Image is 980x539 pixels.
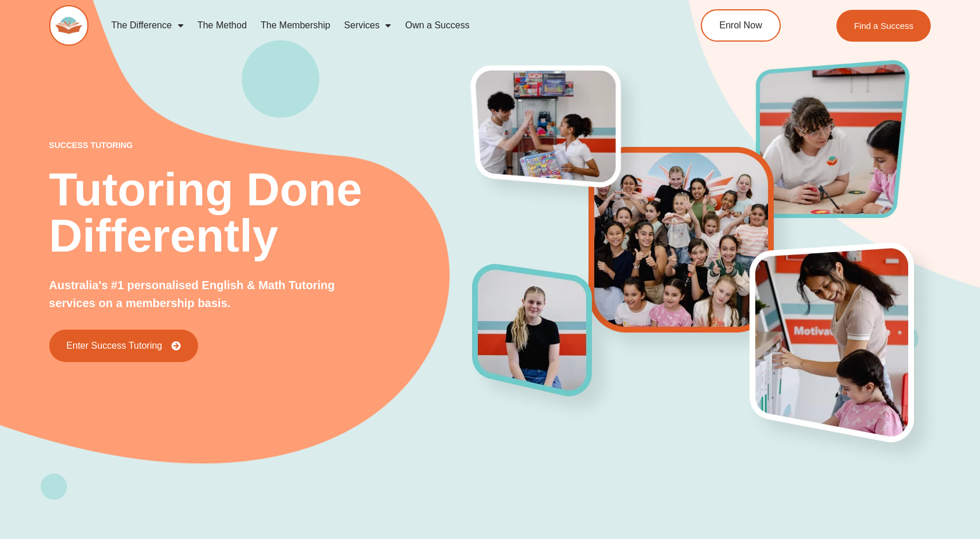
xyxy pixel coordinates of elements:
a: The Membership [254,12,337,39]
nav: Menu [104,12,650,39]
a: Find a Success [837,10,931,42]
a: The Method [191,12,254,39]
p: Australia's #1 personalised English & Math Tutoring services on a membership basis. [49,276,359,312]
a: Enrol Now [701,9,781,42]
a: Services [337,12,398,39]
span: Find a Success [854,21,914,30]
span: Enter Success Tutoring [67,341,162,350]
span: Enrol Now [719,21,762,30]
a: Enter Success Tutoring [49,330,198,362]
p: success tutoring [49,141,473,149]
h2: Tutoring Done Differently [49,167,473,259]
a: Own a Success [398,12,476,39]
a: The Difference [104,12,191,39]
